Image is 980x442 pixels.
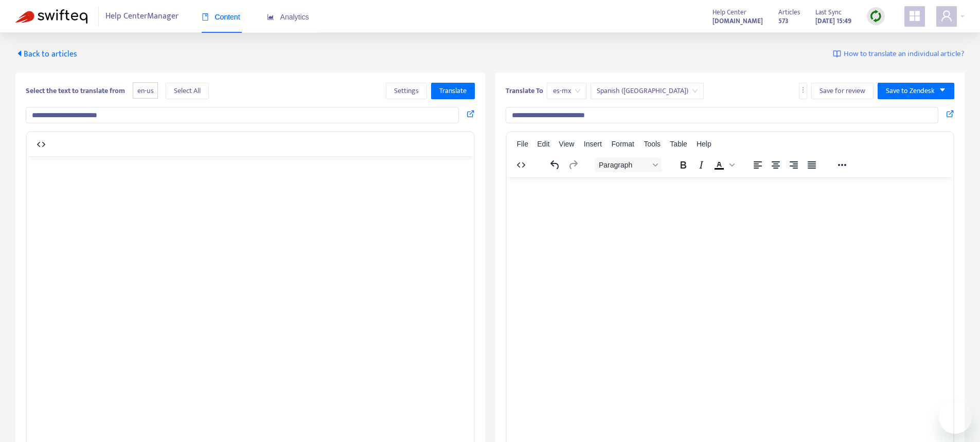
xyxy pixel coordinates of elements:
[886,85,935,97] span: Save to Zendesk
[815,15,851,27] strong: [DATE] 15:49
[939,401,972,434] iframe: Button to launch messaging window
[15,9,87,24] img: Swifteq
[546,158,564,172] button: Undo
[939,86,946,94] span: caret-down
[908,10,921,22] span: appstore
[516,140,528,148] span: File
[712,15,763,27] strong: [DOMAIN_NAME]
[674,158,692,172] button: Bold
[599,161,649,169] span: Paragraph
[431,83,475,99] button: Translate
[799,86,807,94] span: more
[811,83,874,99] button: Save for review
[386,83,427,99] button: Settings
[15,47,77,61] span: Back to articles
[133,82,158,99] span: en-us
[833,48,965,60] a: How to translate an individual article?
[166,83,209,99] button: Select All
[833,158,851,172] button: Reveal or hide additional toolbar items
[785,158,803,172] button: Align right
[869,10,882,23] img: sync.dc5367851b00ba804db3.png
[819,85,865,97] span: Save for review
[564,158,582,172] button: Redo
[595,158,662,172] button: Block Paragraph
[612,140,634,148] span: Format
[799,83,807,99] button: more
[597,83,698,99] span: Spanish (Mexico)
[559,140,574,148] span: View
[844,48,965,60] span: How to translate an individual article?
[537,140,549,148] span: Edit
[202,13,209,21] span: book
[644,140,661,148] span: Tools
[670,140,687,148] span: Table
[833,50,841,58] img: image-link
[105,7,179,26] span: Help Center Manager
[174,85,201,97] span: Select All
[697,140,711,148] span: Help
[778,7,800,18] span: Articles
[506,85,543,97] b: Translate To
[710,158,736,172] div: Text color Black
[749,158,767,172] button: Align left
[778,15,789,27] strong: 573
[267,13,274,21] span: area-chart
[394,85,419,97] span: Settings
[15,49,24,58] span: caret-left
[940,10,953,22] span: user
[767,158,785,172] button: Align center
[692,158,710,172] button: Italic
[803,158,821,172] button: Justify
[878,83,954,99] button: Save to Zendeskcaret-down
[712,15,763,27] a: [DOMAIN_NAME]
[439,85,467,97] span: Translate
[26,85,125,97] b: Select the text to translate from
[202,13,240,21] span: Content
[815,7,842,18] span: Last Sync
[712,7,746,18] span: Help Center
[267,13,309,21] span: Analytics
[584,140,602,148] span: Insert
[553,83,580,99] span: es-mx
